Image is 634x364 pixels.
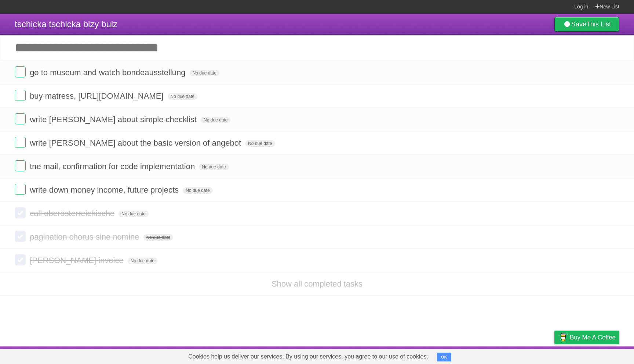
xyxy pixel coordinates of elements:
[15,113,26,124] label: Done
[30,138,243,148] span: write [PERSON_NAME] about the basic version of angebot
[15,207,26,218] label: Done
[119,211,148,217] span: No due date
[554,17,619,32] a: SaveThis List
[15,160,26,171] label: Done
[128,258,157,264] span: No due date
[201,117,230,123] span: No due date
[15,66,26,77] label: Done
[30,68,187,77] span: go to museum and watch bondeausstellung
[30,232,141,241] span: pagination chorus sine nomine
[30,162,197,171] span: tne mail, confirmation for code implementation
[30,185,181,194] span: write down money income, future projects
[437,353,451,361] button: OK
[30,256,125,265] span: [PERSON_NAME] invoice
[181,349,436,364] span: Cookies help us deliver our services. By using our services, you agree to our use of cookies.
[199,164,229,170] span: No due date
[570,331,616,344] span: Buy me a coffee
[481,348,511,362] a: Developers
[15,19,117,29] span: tschicka tschicka bizy buiz
[30,115,198,124] span: write [PERSON_NAME] about simple checklist
[30,91,165,101] span: buy matress, [URL][DOMAIN_NAME]
[15,231,26,242] label: Done
[15,137,26,148] label: Done
[554,331,619,344] a: Buy me a coffee
[168,93,197,100] span: No due date
[143,234,173,241] span: No due date
[15,254,26,265] label: Done
[573,348,619,362] a: Suggest a feature
[520,348,536,362] a: Terms
[245,140,275,147] span: No due date
[183,187,212,194] span: No due date
[30,209,116,218] span: call oberösterreichische
[586,21,611,28] b: This List
[457,348,472,362] a: About
[558,331,568,343] img: Buy me a coffee
[272,279,362,288] a: Show all completed tasks
[545,348,564,362] a: Privacy
[15,184,26,195] label: Done
[190,70,219,76] span: No due date
[15,90,26,101] label: Done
